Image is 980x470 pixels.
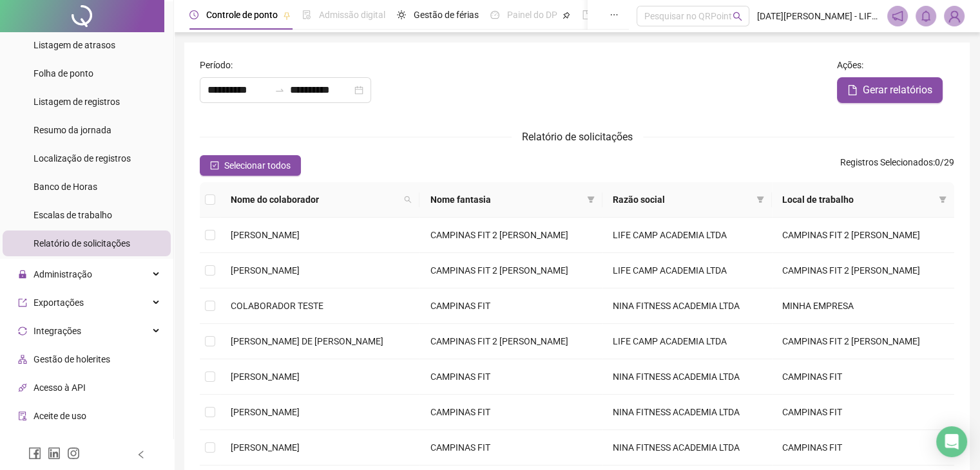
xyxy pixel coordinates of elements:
td: CAMPINAS FIT 2 [PERSON_NAME] [419,253,602,288]
span: pushpin [283,12,291,19]
span: pushpin [562,12,570,19]
span: Painel do DP [507,10,557,20]
span: [PERSON_NAME] [231,265,300,276]
span: check-square [210,161,219,170]
span: Exportações [34,297,84,308]
td: CAMPINAS FIT [419,395,602,430]
span: Relatório de solicitações [34,238,130,249]
span: file [847,85,858,95]
td: CAMPINAS FIT [419,430,602,465]
span: notification [892,10,903,22]
span: lock [18,270,27,279]
span: Folha de ponto [34,68,93,79]
td: CAMPINAS FIT 2 [PERSON_NAME] [772,218,954,253]
span: Período [200,58,231,72]
span: api [18,383,27,392]
td: CAMPINAS FIT 2 [PERSON_NAME] [419,218,602,253]
span: Localização de registros [34,153,131,164]
span: search [733,12,742,21]
span: Escalas de trabalho [34,210,112,220]
span: Administração [34,269,92,279]
span: Selecionar todos [224,158,291,173]
td: LIFE CAMP ACADEMIA LTDA [602,253,772,288]
span: Ações [837,58,861,72]
span: Aceite de uso [34,411,86,421]
span: Gestão de férias [414,10,479,20]
span: clock-circle [189,10,198,19]
span: to [274,85,285,95]
span: export [18,298,27,307]
span: linkedin [48,447,61,460]
span: Local de trabalho [782,193,934,207]
span: Listagem de atrasos [34,40,115,50]
span: Relatório de solicitações [522,131,633,143]
span: filter [756,196,764,203]
td: NINA FITNESS ACADEMIA LTDA [602,395,772,430]
span: search [401,190,414,209]
td: LIFE CAMP ACADEMIA LTDA [602,218,772,253]
span: Nome do colaborador [231,193,399,207]
span: instagram [67,447,80,460]
span: Admissão digital [319,10,385,20]
span: apartment [18,355,27,364]
td: CAMPINAS FIT 2 [PERSON_NAME] [772,324,954,359]
span: Gerar relatórios [863,82,932,98]
span: [PERSON_NAME] [231,442,300,453]
span: filter [939,196,946,203]
span: Registros Selecionados [840,157,933,167]
span: [PERSON_NAME] [231,230,300,240]
label: : [837,58,872,72]
td: CAMPINAS FIT [772,359,954,395]
span: book [582,10,591,19]
span: Nome fantasia [430,193,581,207]
td: MINHA EMPRESA [772,288,954,324]
span: search [404,196,412,203]
span: Controle de ponto [206,10,278,20]
span: file-done [302,10,311,19]
td: CAMPINAS FIT [419,359,602,395]
span: sun [397,10,406,19]
td: LIFE CAMP ACADEMIA LTDA [602,324,772,359]
span: : 0 / 29 [840,155,954,176]
span: ellipsis [610,10,619,19]
label: : [200,58,241,72]
span: bell [920,10,932,22]
button: Selecionar todos [200,155,301,176]
td: CAMPINAS FIT [419,288,602,324]
td: NINA FITNESS ACADEMIA LTDA [602,359,772,395]
span: COLABORADOR TESTE [231,301,323,311]
span: filter [936,190,949,209]
span: dashboard [490,10,499,19]
span: [PERSON_NAME] DE [PERSON_NAME] [231,336,383,346]
span: filter [587,196,595,203]
span: filter [584,190,597,209]
span: Razão social [613,193,751,207]
span: Gestão de holerites [34,354,110,364]
span: [DATE][PERSON_NAME] - LIFE CAMP ACADEMIA LTDA [757,9,879,23]
span: Acesso à API [34,382,86,393]
span: [PERSON_NAME] [231,371,300,382]
td: CAMPINAS FIT [772,430,954,465]
td: NINA FITNESS ACADEMIA LTDA [602,288,772,324]
span: sync [18,326,27,335]
td: CAMPINAS FIT 2 [PERSON_NAME] [772,253,954,288]
span: filter [754,190,767,209]
span: swap-right [274,85,285,95]
span: Listagem de registros [34,97,120,107]
td: CAMPINAS FIT [772,395,954,430]
span: audit [18,411,27,420]
span: left [137,450,146,459]
span: Banco de Horas [34,182,97,192]
td: NINA FITNESS ACADEMIA LTDA [602,430,772,465]
span: Resumo da jornada [34,125,111,135]
span: [PERSON_NAME] [231,407,300,417]
span: Integrações [34,326,81,336]
img: 93553 [945,6,964,26]
span: facebook [28,447,41,460]
td: CAMPINAS FIT 2 [PERSON_NAME] [419,324,602,359]
button: Gerar relatórios [837,77,943,103]
div: Open Intercom Messenger [936,426,967,457]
